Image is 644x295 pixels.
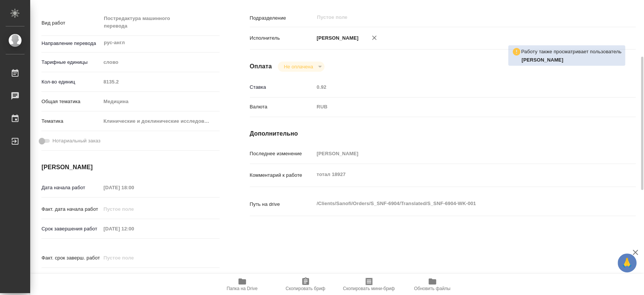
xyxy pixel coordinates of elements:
input: Пустое поле [101,223,167,234]
input: Пустое поле [101,204,167,215]
textarea: тотал 18927 [314,168,603,181]
p: Подразделение [250,14,314,22]
p: Тематика [41,117,101,125]
p: Исполнитель [250,34,314,42]
button: Удалить исполнителя [366,29,383,46]
p: Дата начала работ [41,184,101,192]
p: Работу также просматривает пользователь [521,48,621,56]
p: Факт. дата начала работ [41,205,101,213]
input: Пустое поле [101,182,167,193]
p: Валюта [250,103,314,111]
span: Папка на Drive [227,286,258,291]
input: Пустое поле [101,252,167,263]
div: RUB [314,100,603,113]
div: Медицина [101,95,219,108]
span: Нотариальный заказ [52,137,100,145]
p: Комментарий к работе [250,171,314,179]
button: Не оплачена [281,63,315,70]
p: [PERSON_NAME] [314,34,358,42]
p: Кол-во единиц [41,78,101,86]
button: 🙏 [618,253,636,272]
button: Папка на Drive [211,274,274,295]
div: слово [101,56,219,69]
div: Клинические и доклинические исследования [101,115,219,128]
h4: Дополнительно [250,129,636,138]
p: Вид работ [41,19,101,27]
input: Пустое поле [314,82,603,93]
button: Скопировать бриф [274,274,337,295]
textarea: /Clients/Sanofi/Orders/S_SNF-6904/Translated/S_SNF-6904-WK-001 [314,197,603,210]
input: ✎ Введи что-нибудь [101,272,167,283]
button: Обновить файлы [401,274,464,295]
button: Скопировать мини-бриф [337,274,401,295]
span: 🙏 [621,255,633,271]
span: Скопировать мини-бриф [343,286,395,291]
b: [PERSON_NAME] [521,57,563,63]
div: Не оплачена [278,62,324,72]
p: Направление перевода [41,40,101,47]
h4: Оплата [250,62,272,71]
p: Последнее изменение [250,150,314,158]
input: Пустое поле [101,76,219,87]
p: Путь на drive [250,201,314,208]
p: Ставка [250,83,314,91]
p: Тарифные единицы [41,59,101,66]
h4: [PERSON_NAME] [41,163,220,172]
span: Скопировать бриф [286,286,325,291]
input: Пустое поле [314,148,603,159]
input: Пустое поле [316,13,586,22]
span: Обновить файлы [414,286,450,291]
p: Горшкова Валентина [521,56,621,64]
p: Факт. срок заверш. работ [41,254,101,262]
p: Срок завершения работ [41,225,101,233]
p: Общая тематика [41,98,101,105]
